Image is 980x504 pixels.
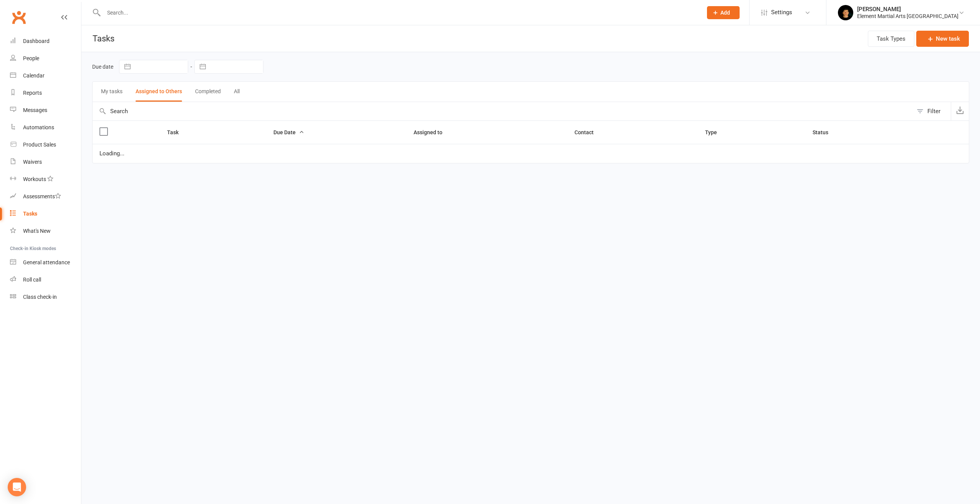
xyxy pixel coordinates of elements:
a: Automations [10,119,81,136]
span: Type [705,129,725,135]
button: Assigned to Others [136,82,182,102]
button: Task [167,128,187,137]
div: Automations [23,124,54,130]
button: My tasks [101,82,122,102]
div: Element Martial Arts [GEOGRAPHIC_DATA] [857,13,958,20]
div: Assessments [23,193,61,199]
td: Loading... [93,144,969,163]
span: Task [167,129,187,135]
div: What's New [23,228,51,234]
a: Roll call [10,271,81,288]
span: Assigned to [414,129,451,135]
div: People [23,55,39,61]
div: Waivers [23,159,42,165]
a: Tasks [10,205,81,222]
button: Filter [913,102,951,120]
div: Filter [927,107,940,116]
img: thumb_image1752621665.png [838,5,853,20]
button: Assigned to [414,128,451,137]
a: Workouts [10,171,81,188]
div: Messages [23,107,47,113]
span: Due Date [273,129,304,135]
span: Settings [771,4,792,21]
a: Clubworx [9,8,28,27]
a: Messages [10,102,81,119]
button: Contact [574,128,602,137]
div: Product Sales [23,142,56,148]
div: Dashboard [23,38,50,44]
div: General attendance [23,259,70,265]
input: Search [93,102,913,120]
button: Status [813,128,837,137]
div: Open Intercom Messenger [8,478,26,496]
button: Type [705,128,725,137]
a: General attendance kiosk mode [10,254,81,271]
button: Task Types [868,31,914,47]
button: Due Date [273,128,304,137]
div: Tasks [23,211,37,217]
div: Reports [23,90,42,96]
a: Class kiosk mode [10,288,81,306]
button: All [234,82,240,102]
a: Assessments [10,188,81,205]
label: Due date [92,64,113,70]
a: What's New [10,222,81,240]
span: Contact [574,129,602,135]
span: Status [813,129,837,135]
button: New task [916,31,969,47]
a: Product Sales [10,136,81,153]
div: Calendar [23,72,45,79]
h1: Tasks [81,25,117,52]
a: Dashboard [10,33,81,50]
a: Waivers [10,153,81,171]
button: Add [707,6,740,19]
div: [PERSON_NAME] [857,6,958,13]
a: People [10,50,81,67]
div: Class check-in [23,294,57,300]
span: Add [720,10,730,16]
a: Calendar [10,67,81,84]
input: Search... [101,7,697,18]
button: Completed [195,82,221,102]
div: Roll call [23,277,41,283]
a: Reports [10,84,81,102]
div: Workouts [23,176,46,182]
